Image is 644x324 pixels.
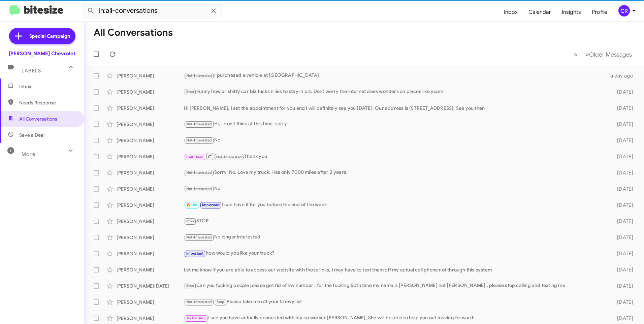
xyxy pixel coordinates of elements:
[184,201,606,209] div: I can have it for you before the end of the week
[606,299,639,305] div: [DATE]
[22,151,35,157] span: More
[186,203,198,207] span: 🔥 Hot
[19,132,44,138] span: Save a Deal
[184,314,606,322] div: I see you have actually connected with my co worker [PERSON_NAME], She will be able to help you o...
[186,235,212,239] span: Not-Interested
[184,105,606,111] div: Hi [PERSON_NAME], I set the appointment for you and I will definitely see you [DATE]. Our address...
[581,47,636,61] button: Next
[186,219,194,223] span: Stop
[585,50,589,59] span: »
[184,152,606,161] div: Thank you
[606,121,639,128] div: [DATE]
[184,250,606,257] div: how would you like your truck?
[117,89,184,95] div: [PERSON_NAME]
[216,155,242,159] span: Not-Interested
[9,50,75,57] div: [PERSON_NAME] Chevrolet
[186,122,212,126] span: Not-Interested
[606,169,639,176] div: [DATE]
[186,90,194,94] span: Stop
[186,187,212,191] span: Not-Interested
[618,5,630,17] div: CR
[606,250,639,257] div: [DATE]
[570,47,582,61] button: Previous
[184,88,606,96] div: Funny how ur shitty car biz fucks n lies to stay in biz. Dont worry the internet does wonders on ...
[217,300,225,304] span: Stop
[556,2,586,22] a: Insights
[117,266,184,273] div: [PERSON_NAME]
[117,315,184,322] div: [PERSON_NAME]
[117,105,184,111] div: [PERSON_NAME]
[606,315,639,322] div: [DATE]
[186,138,212,142] span: Not-Interested
[22,68,41,74] span: Labels
[606,89,639,95] div: [DATE]
[94,27,173,38] h1: All Conversations
[523,2,556,22] a: Calendar
[589,51,632,58] span: Older Messages
[184,136,606,144] div: No
[184,266,606,273] div: Let me know if you are able to access our website with those links, I may have to text them off m...
[184,233,606,241] div: No longer interested
[202,203,220,207] span: Important
[117,283,184,289] div: [PERSON_NAME][DATE]
[186,284,194,288] span: Stop
[117,299,184,305] div: [PERSON_NAME]
[606,153,639,160] div: [DATE]
[606,72,639,79] div: a day ago
[184,298,606,306] div: Please take me off your Chevy list
[117,202,184,208] div: [PERSON_NAME]
[184,217,606,225] div: STOP
[606,266,639,273] div: [DATE]
[117,169,184,176] div: [PERSON_NAME]
[9,28,75,44] a: Special Campaign
[606,202,639,208] div: [DATE]
[184,169,606,176] div: Sorry. No. Love my truck. Has only 7000 miles after 2 years.
[29,33,70,39] span: Special Campaign
[570,47,636,61] nav: Page navigation example
[186,170,212,175] span: Not-Interested
[184,120,606,128] div: Hi, I don't think at this time, sorry
[574,50,578,59] span: «
[586,2,613,22] a: Profile
[82,3,223,19] input: Search
[117,186,184,192] div: [PERSON_NAME]
[184,282,606,290] div: Can you fucking people please get rid of my number , for the fucking 50th time my name is [PERSON...
[606,234,639,241] div: [DATE]
[186,316,206,320] span: Try Pausing
[186,155,204,159] span: Call Them
[117,218,184,225] div: [PERSON_NAME]
[184,72,606,79] div: I purchased a vehicle at [GEOGRAPHIC_DATA].
[186,73,212,78] span: Not-Interested
[117,137,184,144] div: [PERSON_NAME]
[117,153,184,160] div: [PERSON_NAME]
[613,5,637,17] button: CR
[184,185,606,193] div: No
[606,186,639,192] div: [DATE]
[19,99,76,106] span: Needs Response
[186,251,204,256] span: Important
[117,234,184,241] div: [PERSON_NAME]
[606,218,639,225] div: [DATE]
[117,250,184,257] div: [PERSON_NAME]
[19,116,57,122] span: All Conversations
[606,283,639,289] div: [DATE]
[606,105,639,111] div: [DATE]
[117,121,184,128] div: [PERSON_NAME]
[19,83,76,90] span: Inbox
[117,72,184,79] div: [PERSON_NAME]
[606,137,639,144] div: [DATE]
[498,2,523,22] a: Inbox
[186,300,212,304] span: Not-Interested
